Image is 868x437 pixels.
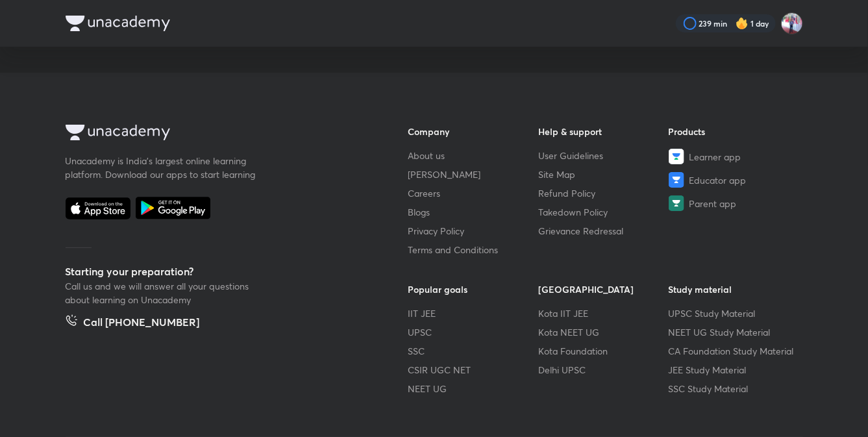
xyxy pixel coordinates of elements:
[538,344,669,358] a: Kota Foundation
[66,279,260,306] p: Call us and we will answer all your questions about learning on Unacademy
[669,363,799,377] a: JEE Study Material
[538,325,669,339] a: Kota NEET UG
[408,363,539,377] a: CSIR UGC NET
[66,125,367,144] a: Company Logo
[66,154,260,181] p: Unacademy is India’s largest online learning platform. Download our apps to start learning
[408,125,539,138] h6: Company
[669,125,799,138] h6: Products
[669,325,799,339] a: NEET UG Study Material
[669,195,684,211] img: Parent app
[66,16,170,31] img: Company Logo
[689,150,741,164] span: Learner app
[408,186,539,200] a: Careers
[538,205,669,219] a: Takedown Policy
[781,12,803,34] img: Pradeep Kumar
[669,282,799,296] h6: Study material
[408,224,539,238] a: Privacy Policy
[538,149,669,162] a: User Guidelines
[669,149,799,164] a: Learner app
[538,224,669,238] a: Grievance Redressal
[669,382,799,395] a: SSC Study Material
[408,282,539,296] h6: Popular goals
[669,344,799,358] a: CA Foundation Study Material
[538,363,669,377] a: Delhi UPSC
[669,306,799,320] a: UPSC Study Material
[538,306,669,320] a: Kota IIT JEE
[689,173,747,187] span: Educator app
[66,125,170,140] img: Company Logo
[538,125,669,138] h6: Help & support
[408,186,441,200] span: Careers
[538,168,669,181] a: Site Map
[84,314,200,332] h5: Call [PHONE_NUMBER]
[66,314,200,332] a: Call [PHONE_NUMBER]
[669,172,684,188] img: Educator app
[669,172,799,188] a: Educator app
[669,149,684,164] img: Learner app
[408,168,539,181] a: [PERSON_NAME]
[408,149,539,162] a: About us
[408,325,539,339] a: UPSC
[538,186,669,200] a: Refund Policy
[736,17,749,30] img: streak
[408,243,539,256] a: Terms and Conditions
[689,197,737,210] span: Parent app
[408,205,539,219] a: Blogs
[408,382,539,395] a: NEET UG
[408,306,539,320] a: IIT JEE
[669,195,799,211] a: Parent app
[538,282,669,296] h6: [GEOGRAPHIC_DATA]
[66,264,367,279] h5: Starting your preparation?
[408,344,539,358] a: SSC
